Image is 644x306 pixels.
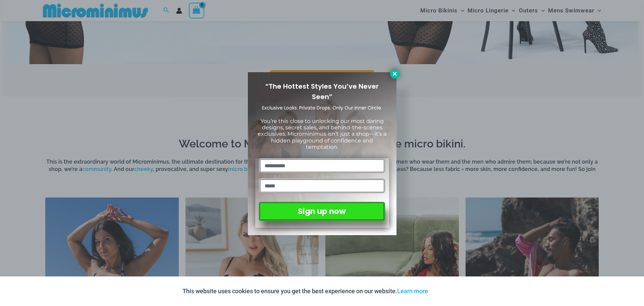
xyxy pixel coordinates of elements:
a: Learn more [397,288,428,295]
span: “The Hottest Styles You’ve Never Seen” [265,82,379,101]
button: Sign up now [259,202,385,221]
button: Accept [433,283,462,299]
span: Exclusive Looks. Private Drops. Only Our Inner Circle. [262,104,382,111]
span: You’re this close to unlocking our most daring designs, secret sales, and behind-the-scenes exclu... [258,118,386,150]
button: Close [390,69,399,79]
p: This website uses cookies to ensure you get the best experience on our website. [182,286,428,296]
